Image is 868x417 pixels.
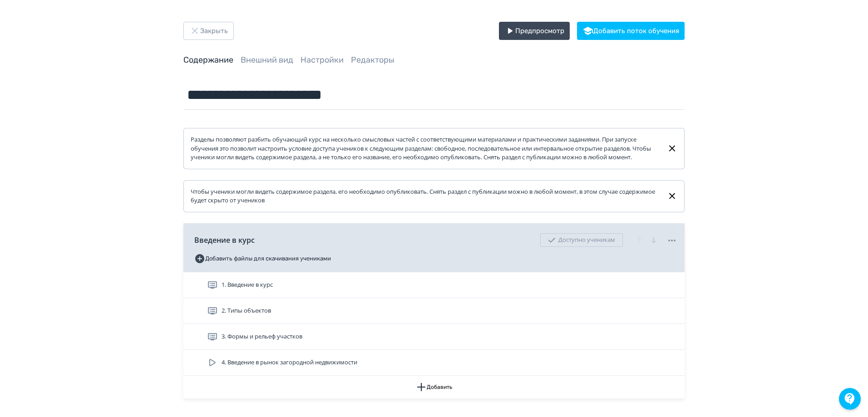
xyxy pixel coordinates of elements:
[183,298,685,324] div: 2. Типы объектов
[577,22,685,40] button: Добавить поток обучения
[183,55,233,65] a: Содержание
[222,358,357,367] span: 4. Введение в рынок загородной недвижимости
[499,22,570,40] button: Предпросмотр
[194,235,255,245] span: Введение в курс
[222,280,273,289] span: 1. Введение в курс
[351,55,395,65] a: Редакторы
[183,324,685,350] div: 3. Формы и рельеф участков
[540,233,623,247] div: Доступно ученикам
[222,306,271,315] span: 2. Типы объектов
[241,55,293,65] a: Внешний вид
[194,251,331,266] button: Добавить файлы для скачивания учениками
[183,376,685,398] button: Добавить
[191,187,660,205] div: Чтобы ученики могли видеть содержимое раздела, его необходимо опубликовать. Снять раздел с публик...
[301,55,344,65] a: Настройки
[183,350,685,376] div: 4. Введение в рынок загородной недвижимости
[183,272,685,298] div: 1. Введение в курс
[191,135,660,162] div: Разделы позволяют разбить обучающий курс на несколько смысловых частей с соответствующими материа...
[183,22,234,40] button: Закрыть
[222,332,302,341] span: 3. Формы и рельеф участков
